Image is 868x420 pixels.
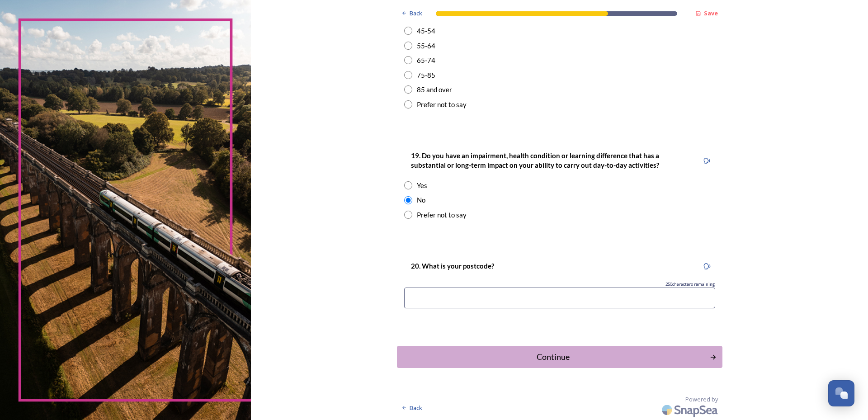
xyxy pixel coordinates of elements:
[411,262,494,270] strong: 20. What is your postcode?
[685,395,718,404] span: Powered by
[704,9,718,17] strong: Save
[828,380,854,406] button: Open Chat
[417,99,467,110] div: Prefer not to say
[417,85,452,95] div: 85 and over
[402,351,705,363] div: Continue
[410,9,422,18] span: Back
[417,70,435,80] div: 75-85
[417,180,427,191] div: Yes
[417,55,435,66] div: 65-74
[417,195,425,205] div: No
[665,281,715,288] span: 250 characters remaining
[417,41,435,51] div: 55-64
[417,210,467,220] div: Prefer not to say
[410,404,422,412] span: Back
[417,26,435,36] div: 45-54
[411,151,660,169] strong: 19. Do you have an impairment, health condition or learning difference that has a substantial or ...
[397,346,722,368] button: Continue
